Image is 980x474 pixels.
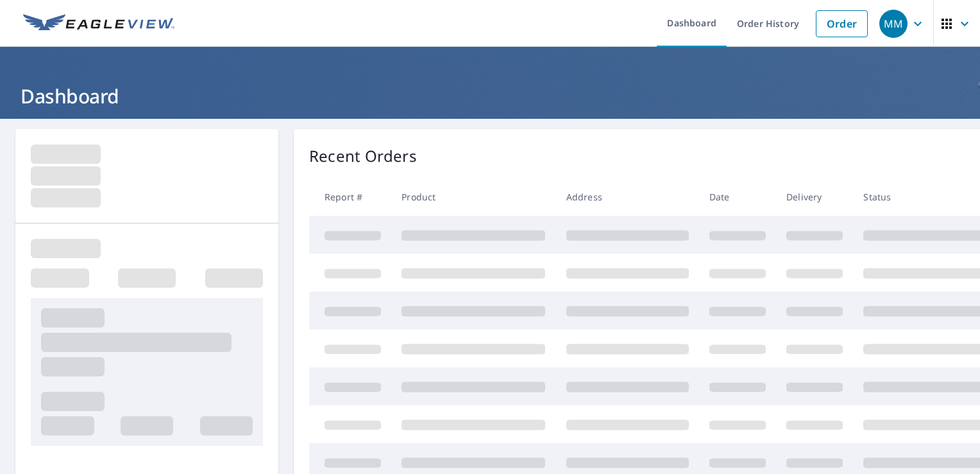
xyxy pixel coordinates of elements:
[816,10,868,37] a: Order
[309,178,391,216] th: Report #
[15,83,965,109] h1: Dashboard
[699,178,776,216] th: Date
[879,10,908,38] div: MM
[776,178,853,216] th: Delivery
[391,178,555,216] th: Product
[309,145,417,168] p: Recent Orders
[23,14,174,33] img: EV Logo
[556,178,699,216] th: Address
